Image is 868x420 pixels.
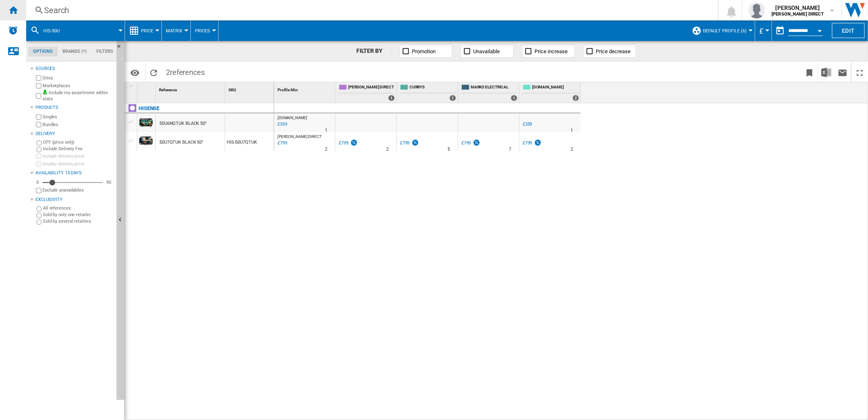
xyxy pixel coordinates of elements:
[28,47,58,56] md-tab-item: Options
[523,122,532,127] div: £359
[339,140,349,146] div: £799
[36,83,41,88] input: Marketplaces
[36,91,41,101] input: Include my assortment within stats
[386,145,389,154] div: Delivery Time : 2 days
[43,205,113,211] label: All references
[325,126,327,135] div: Delivery Time : 1 day
[573,95,579,101] div: 2 offers sold by AO.COM
[532,84,579,91] span: [DOMAIN_NAME]
[36,170,113,176] div: Availability 15 Days
[521,120,532,129] div: £359
[36,122,41,127] input: Bundles
[759,27,763,35] span: £
[277,134,322,139] span: [PERSON_NAME] DIRECT
[535,48,568,54] span: Price increase
[195,20,214,41] button: Prices
[36,104,113,111] div: Products
[43,218,113,224] label: Sold by several retailers
[44,5,697,16] div: Search
[145,63,162,82] button: Reload
[116,41,126,56] button: Hide
[195,28,210,34] span: Prices
[43,83,113,89] label: Marketplaces
[356,47,391,55] div: FILTER BY
[36,206,42,212] input: All references
[159,88,177,92] span: Reference
[34,179,41,185] div: 0
[227,82,274,95] div: SKU Sort None
[43,90,47,95] img: mysite-bg-18x18.png
[348,84,395,91] span: [PERSON_NAME] DIRECT
[570,145,573,154] div: Delivery Time : 2 days
[36,213,42,218] input: Sold by only one retailer
[43,28,60,34] span: his-50u
[772,4,824,12] span: [PERSON_NAME]
[116,41,125,400] button: Hide
[818,63,834,82] button: Download in Excel
[400,140,410,146] div: £799
[36,196,113,203] div: Exclusivity
[162,63,209,80] span: 2
[460,139,481,147] div: £799
[534,139,542,146] img: promotionV3.png
[36,114,41,120] input: Singles
[104,179,113,185] div: 90
[703,20,751,41] button: Default profile (6)
[522,45,575,58] button: Price increase
[325,145,327,154] div: Delivery Time : 2 days
[139,82,155,95] div: Sort None
[170,68,205,77] span: references
[36,219,42,225] input: Sold by several retailers
[127,65,143,80] button: Options
[159,114,207,133] div: 50U6NQTUK BLACK 50"
[43,75,113,81] label: Sites
[43,161,113,167] label: Display delivery price
[759,20,767,41] button: £
[36,147,42,152] input: Include Delivery Fee
[834,63,851,82] button: Send this report by email
[43,212,113,218] label: Sold by only one retailer
[92,47,118,56] md-tab-item: Filters
[276,120,287,129] div: Last updated : Thursday, 21 August 2025 10:06
[338,139,358,147] div: £799
[228,88,236,92] span: SKU
[157,82,225,95] div: Sort None
[36,75,41,81] input: Sites
[36,140,42,146] input: OFF (price only)
[166,28,182,34] span: Matrix
[225,132,274,151] div: HIS-50U7QTUK
[276,82,335,95] div: Sort None
[461,45,514,58] button: Unavailable
[399,45,452,58] button: Promotion
[821,68,831,77] img: excel-24x24.png
[43,122,113,128] label: Bundles
[276,139,287,147] div: Last updated : Thursday, 21 August 2025 06:49
[43,90,113,102] label: Include my assortment within stats
[159,133,204,152] div: 50U7QTUK BLACK 50"
[157,82,225,95] div: Reference Sort None
[350,139,358,146] img: promotionV3.png
[450,95,456,101] div: 1 offers sold by CURRYS
[227,82,274,95] div: Sort None
[43,187,113,193] label: Exclude unavailables
[472,139,481,146] img: promotionV3.png
[388,95,395,101] div: 1 offers sold by HUGHES DIRECT
[473,48,500,54] span: Unavailable
[43,146,113,152] label: Include Delivery Fee
[749,2,765,18] img: profile.jpg
[398,82,458,103] div: CURRYS 1 offers sold by CURRYS
[692,20,751,41] div: Default profile (6)
[43,114,113,120] label: Singles
[447,145,450,154] div: Delivery Time : 5 days
[801,63,818,82] button: Bookmark this report
[141,20,157,41] button: Price
[276,82,335,95] div: Profile Min Sort None
[461,140,471,146] div: £799
[521,82,581,103] div: [DOMAIN_NAME] 2 offers sold by AO.COM
[30,20,121,41] div: his-50u
[166,20,186,41] button: Matrix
